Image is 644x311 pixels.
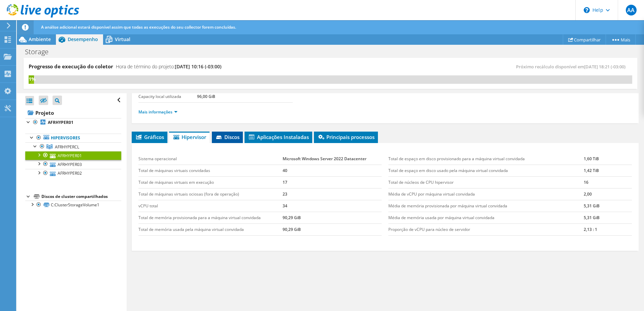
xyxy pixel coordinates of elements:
td: Total de espaço em disco usado pela máquina virtual convidada [388,165,583,176]
a: Projeto [25,107,121,118]
span: Gráficos [135,134,164,140]
h1: Storage [22,48,59,56]
span: Aplicações Instaladas [248,134,309,140]
span: AA [626,5,637,15]
td: Sistema operacional [138,153,283,165]
a: AFRHYPER03 [25,160,121,169]
td: 23 [283,188,382,200]
td: Total de memória provisionada para a máquina virtual convidada [138,212,283,223]
td: Total de máquinas virtuais ociosas (fora de operação) [138,188,283,200]
a: Mais [606,34,636,45]
td: 16 [584,176,632,188]
td: 2,13 : 1 [584,223,632,235]
span: Próximo recálculo disponível em [516,64,629,70]
td: Média de vCPU por máquina virtual convidada [388,188,583,200]
a: AFRHYPER01 [25,151,121,160]
span: Discos [215,134,239,140]
svg: \n [584,7,590,13]
span: [DATE] 18:21 (-03:00) [584,64,625,70]
td: Média de memória usada por máquina virtual convidada [388,212,583,223]
td: Total de memória usada pela máquina virtual convidada [138,223,283,235]
div: Discos de cluster compartilhados [41,193,121,201]
td: 1,60 TiB [584,153,632,165]
td: 40 [283,165,382,176]
a: AFRHYPERCL [25,142,121,151]
td: 1,42 TiB [584,165,632,176]
td: 17 [283,176,382,188]
td: 5,31 GiB [584,212,632,223]
a: Mais informações [138,109,178,115]
td: Total de máquinas virtuais em execução [138,176,283,188]
a: AFRHYPER02 [25,169,121,178]
a: C:ClusterStorageVolume1 [25,201,121,209]
span: AFRHYPERCL [55,144,79,150]
label: Capacity local utilizada [138,93,197,100]
span: Desempenho [68,36,98,42]
td: Total de máquinas virtuais convidadas [138,165,283,176]
span: [DATE] 10:16 (-03:00) [175,63,221,70]
span: Virtual [115,36,130,42]
td: Média de memória provisionada por máquina virtual convidada [388,200,583,212]
td: 34 [283,200,382,212]
a: Hipervisores [25,134,121,142]
div: 1% [29,75,34,83]
a: Compartilhar [563,34,606,45]
td: vCPU total [138,200,283,212]
span: Hipervisor [172,134,206,140]
td: Total de núcleos de CPU hipervisor [388,176,583,188]
span: A análise adicional estará disponível assim que todas as execuções do seu collector forem concluí... [41,24,236,30]
b: 96,00 GiB [197,94,215,99]
td: Total de espaço em disco provisionado para a máquina virtual convidada [388,153,583,165]
b: AFRHYPER01 [48,119,73,125]
td: 90,29 GiB [283,212,382,223]
span: Principais processos [317,134,375,140]
td: 5,31 GiB [584,200,632,212]
span: Ambiente [29,36,51,42]
td: Microsoft Windows Server 2022 Datacenter [283,153,382,165]
td: 2,00 [584,188,632,200]
a: AFRHYPER01 [25,118,121,127]
td: Proporção de vCPU para núcleo de servidor [388,223,583,235]
td: 90,29 GiB [283,223,382,235]
h4: Hora de término do projeto: [116,63,221,70]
